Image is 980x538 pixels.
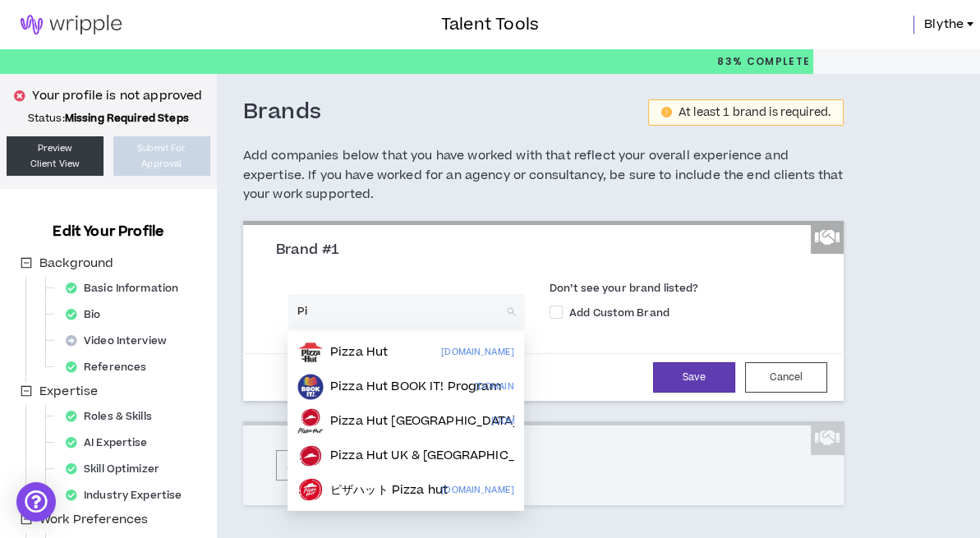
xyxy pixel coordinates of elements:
div: Roles & Skills [59,405,168,428]
span: Complete [743,54,810,69]
p: 83% [717,49,810,74]
img: bookitprogram.com [297,374,324,400]
p: [DOMAIN_NAME] [441,481,514,499]
div: Bio [59,303,117,326]
img: pizzahut.ca [297,408,324,435]
img: pizzahut.jp [297,477,324,504]
span: Background [39,255,113,272]
span: Expertise [39,383,98,400]
img: pizzahut.co.uk [297,443,324,469]
label: Don’t see your brand listed? [550,281,823,301]
span: exclamation-circle [661,107,672,117]
button: Save [653,362,735,393]
h3: Talent Tools [441,12,539,37]
div: Basic Information [59,277,195,300]
div: Industry Expertise [59,484,198,507]
span: Add Custom Brand [563,306,676,320]
span: Expertise [36,382,101,402]
img: pizzahut.com [297,339,324,366]
h3: Brands [243,99,322,126]
button: Submit ForApproval [113,136,210,176]
div: References [59,356,163,379]
p: Pizza Hut BOOK IT! Program [330,379,501,395]
p: Pizza Hut [330,344,388,361]
p: [DOMAIN_NAME] [491,412,564,430]
span: Work Preferences [39,511,148,528]
h5: Add companies below that you have worked with that reflect your overall experience and expertise.... [243,146,844,205]
div: Skill Optimizer [59,458,176,481]
span: Work Preferences [36,510,151,530]
p: Your profile is not approved [32,87,202,105]
h3: Edit Your Profile [46,222,170,241]
span: Blythe [924,16,964,34]
span: minus-square [21,257,32,269]
div: Video Interview [59,329,183,352]
a: PreviewClient View [7,136,104,176]
div: At least 1 brand is required. [679,107,830,118]
p: Pizza Hut [GEOGRAPHIC_DATA] [330,413,518,430]
div: Open Intercom Messenger [16,482,56,522]
p: Status: [7,112,210,125]
p: ピザハット Pizza hut [330,482,448,499]
strong: Missing Required Steps [65,111,189,126]
p: [DOMAIN_NAME] [441,343,514,361]
span: minus-square [21,385,32,397]
button: Cancel [745,362,827,393]
p: Pizza Hut UK & [GEOGRAPHIC_DATA] [330,448,549,464]
h3: Brand #1 [276,241,823,260]
div: AI Expertise [59,431,164,454]
span: Background [36,254,117,274]
p: [DOMAIN_NAME] [475,378,548,396]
